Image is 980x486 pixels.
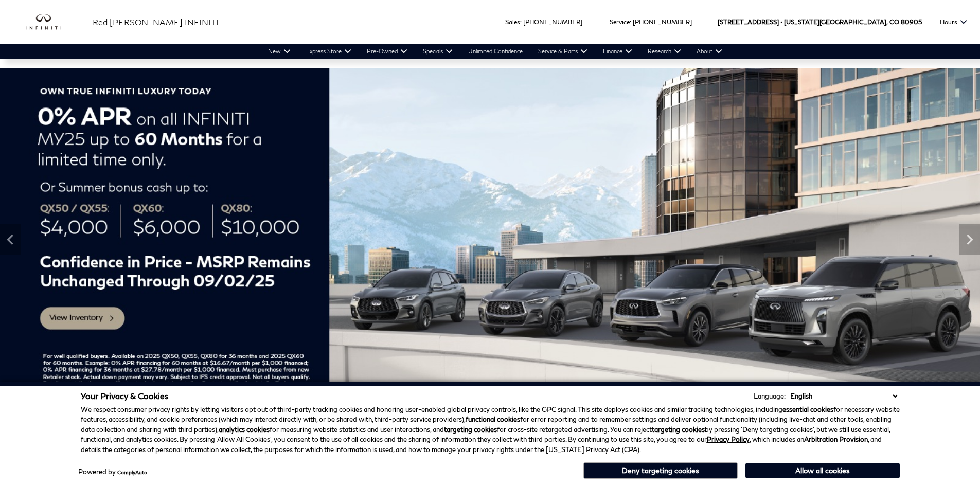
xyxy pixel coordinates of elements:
a: Research [640,44,689,59]
div: Powered by [78,469,147,475]
a: Pre-Owned [359,44,415,59]
a: [STREET_ADDRESS] • [US_STATE][GEOGRAPHIC_DATA], CO 80905 [718,18,922,26]
select: Language Select [788,391,900,401]
a: Specials [415,44,460,59]
img: INFINITI [26,14,77,30]
strong: analytics cookies [219,425,270,434]
a: Unlimited Confidence [460,44,530,59]
span: : [630,18,631,26]
div: Language: [754,393,786,400]
a: [PHONE_NUMBER] [633,18,692,26]
span: : [520,18,522,26]
span: Red [PERSON_NAME] INFINITI [93,17,219,27]
a: Service & Parts [530,44,595,59]
nav: Main Navigation [260,44,730,59]
div: Next [959,224,980,255]
a: Red [PERSON_NAME] INFINITI [93,16,219,28]
button: Allow all cookies [745,463,900,478]
a: Express Store [298,44,359,59]
strong: essential cookies [782,405,833,413]
strong: functional cookies [466,415,520,423]
a: Privacy Policy [707,435,750,443]
span: Sales [505,18,520,26]
button: Deny targeting cookies [583,462,738,479]
strong: Arbitration Provision [804,435,868,443]
strong: targeting cookies [444,425,497,434]
a: [PHONE_NUMBER] [523,18,582,26]
a: ComplyAuto [117,469,147,475]
strong: targeting cookies [652,425,705,434]
p: We respect consumer privacy rights by letting visitors opt out of third-party tracking cookies an... [81,405,900,455]
a: New [260,44,298,59]
a: Finance [595,44,640,59]
span: Your Privacy & Cookies [81,391,169,401]
a: infiniti [26,14,77,30]
a: About [689,44,730,59]
span: Service [610,18,630,26]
